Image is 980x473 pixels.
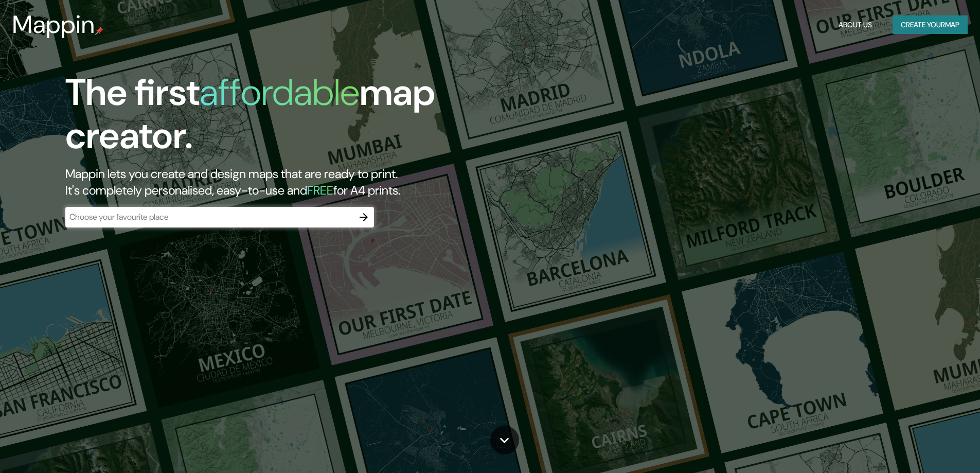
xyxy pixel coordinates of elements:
[834,15,876,34] button: About Us
[12,10,95,39] h3: Mappin
[893,15,968,34] button: Create yourmap
[307,182,333,198] h5: FREE
[95,27,103,35] img: mappin-pin
[200,68,360,116] h1: affordable
[65,166,556,199] h2: Mappin lets you create and design maps that are ready to print. It's completely personalised, eas...
[65,71,556,166] h1: The first map creator.
[888,433,969,462] iframe: Help widget launcher
[65,211,353,223] input: Choose your favourite place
